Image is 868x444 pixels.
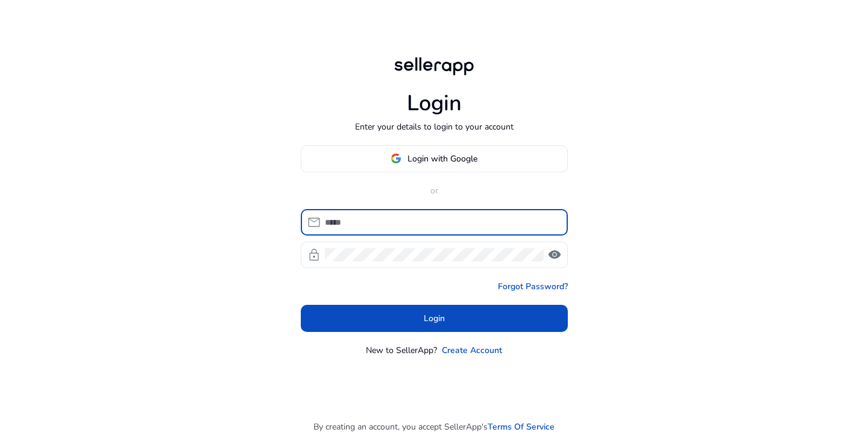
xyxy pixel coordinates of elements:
span: Login with Google [407,152,477,165]
span: lock [307,248,321,262]
span: visibility [547,248,562,262]
span: Login [424,312,445,325]
button: Login with Google [301,145,568,172]
a: Forgot Password? [498,280,568,293]
button: Login [301,305,568,332]
p: New to SellerApp? [366,344,437,357]
img: google-logo.svg [391,153,401,164]
span: mail [307,215,321,230]
h1: Login [407,90,462,116]
p: or [301,184,568,197]
p: Enter your details to login to your account [355,120,514,133]
a: Create Account [442,344,502,357]
a: Terms Of Service [488,421,555,433]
